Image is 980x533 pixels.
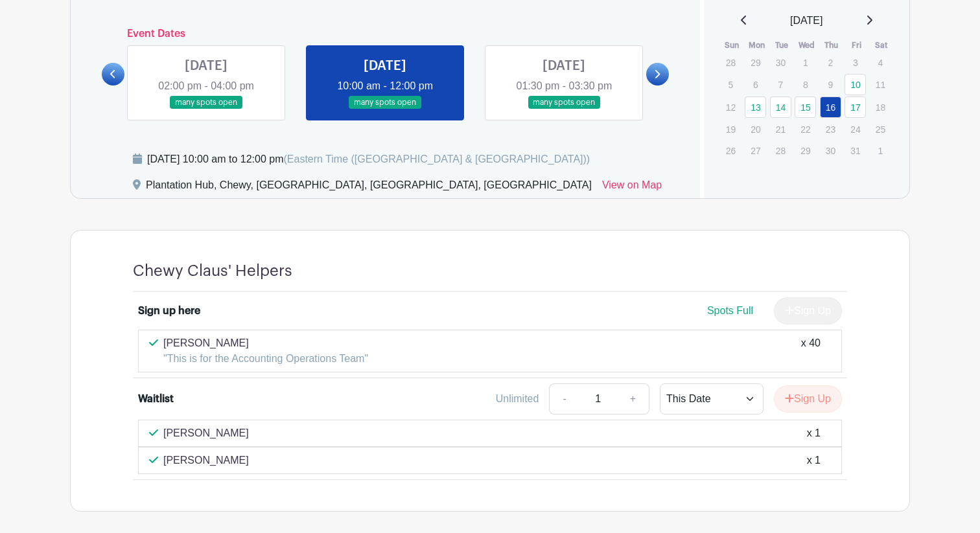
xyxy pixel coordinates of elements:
[845,141,866,161] p: 31
[602,177,662,198] a: View on Map
[138,303,200,319] div: Sign up here
[496,391,539,407] div: Unlimited
[720,52,741,73] p: 28
[163,351,368,367] p: "This is for the Accounting Operations Team"
[794,39,819,52] th: Wed
[795,141,816,161] p: 29
[844,39,869,52] th: Fri
[617,383,649,414] a: +
[774,385,842,413] button: Sign Up
[769,39,795,52] th: Tue
[820,74,841,95] p: 9
[163,425,249,441] p: [PERSON_NAME]
[807,425,821,441] div: x 1
[745,141,766,161] p: 27
[845,74,866,95] a: 10
[870,74,891,95] p: 11
[845,96,866,118] a: 17
[745,74,766,95] p: 6
[801,335,821,367] div: x 40
[283,153,590,164] span: (Eastern Time ([GEOGRAPHIC_DATA] & [GEOGRAPHIC_DATA]))
[845,52,866,73] p: 3
[770,52,791,73] p: 30
[138,391,174,407] div: Waitlist
[795,96,816,118] a: 15
[870,141,891,161] p: 1
[720,97,741,117] p: 12
[820,119,841,139] p: 23
[869,39,894,52] th: Sat
[870,52,891,73] p: 4
[745,52,766,73] p: 29
[720,119,741,139] p: 19
[820,141,841,161] p: 30
[720,74,741,95] p: 5
[795,74,816,95] p: 8
[720,141,741,161] p: 26
[807,453,821,468] div: x 1
[770,74,791,95] p: 7
[820,96,841,118] a: 16
[795,52,816,73] p: 1
[163,335,368,351] p: [PERSON_NAME]
[549,383,579,414] a: -
[795,119,816,139] p: 22
[744,39,769,52] th: Mon
[870,119,891,139] p: 25
[770,96,791,118] a: 14
[745,119,766,139] p: 20
[845,119,866,139] p: 24
[770,141,791,161] p: 28
[719,39,745,52] th: Sun
[133,262,292,280] h4: Chewy Claus' Helpers
[147,152,590,167] div: [DATE] 10:00 am to 12:00 pm
[820,52,841,73] p: 2
[819,39,845,52] th: Thu
[770,119,791,139] p: 21
[790,13,822,28] span: [DATE]
[163,453,249,468] p: [PERSON_NAME]
[745,96,766,118] a: 13
[870,97,891,117] p: 18
[146,177,592,198] div: Plantation Hub, Chewy, [GEOGRAPHIC_DATA], [GEOGRAPHIC_DATA], [GEOGRAPHIC_DATA]
[124,28,646,40] h6: Event Dates
[707,305,753,316] span: Spots Full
